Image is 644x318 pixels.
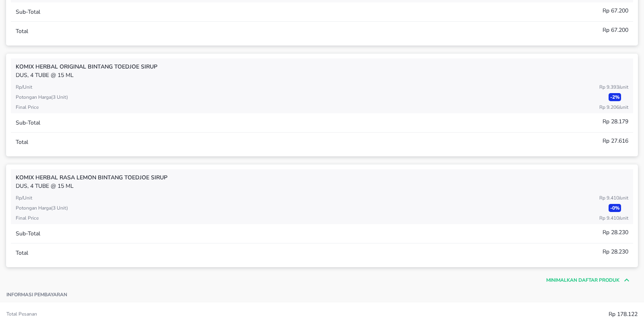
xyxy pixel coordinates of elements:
[619,215,628,221] span: / Unit
[609,204,621,212] p: - 0 %
[16,138,28,146] p: Total
[16,83,32,91] p: Rp/Unit
[619,104,628,110] span: / Unit
[599,83,628,91] p: Rp 9.393
[16,194,32,202] p: Rp/Unit
[16,118,40,127] p: Sub-Total
[16,27,28,35] p: Total
[16,229,40,238] p: Sub-Total
[16,204,68,212] p: Potongan harga ( 3 Unit )
[16,8,40,16] p: Sub-Total
[16,104,39,111] p: Final Price
[6,311,37,317] p: Total pesanan
[609,93,621,101] p: - 2 %
[599,214,628,222] p: Rp 9.410
[603,6,628,15] p: Rp 67.200
[16,71,628,79] p: DUS, 4 TUBE @ 15 ML
[619,195,628,201] span: / Unit
[16,173,628,182] p: KOMIX HERBAL RASA LEMON Bintang Toedjoe SIRUP
[603,247,628,256] p: Rp 28.230
[16,94,68,101] p: Potongan harga ( 3 Unit )
[16,214,39,222] p: Final Price
[599,104,628,111] p: Rp 9.206
[546,276,619,284] p: Minimalkan daftar produk
[603,26,628,34] p: Rp 67.200
[603,117,628,126] p: Rp 28.179
[599,194,628,202] p: Rp 9.410
[16,182,628,190] p: DUS, 4 TUBE @ 15 ML
[619,84,628,90] span: / Unit
[6,291,67,298] p: Informasi pembayaran
[603,137,628,145] p: Rp 27.616
[16,249,28,257] p: Total
[16,62,628,71] p: KOMIX HERBAL ORIGINAL Bintang Toedjoe SIRUP
[603,228,628,237] p: Rp 28.230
